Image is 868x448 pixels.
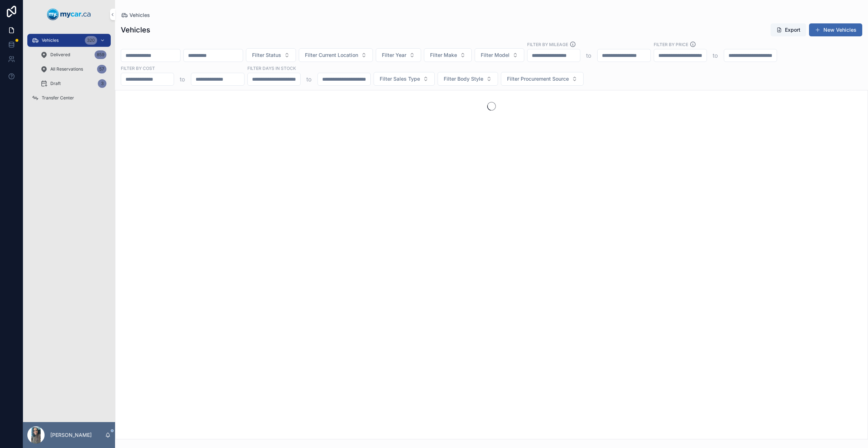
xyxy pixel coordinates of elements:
[507,75,569,82] span: Filter Procurement Source
[180,75,185,84] p: to
[374,72,435,86] button: Select Button
[376,48,421,62] button: Select Button
[121,25,150,35] h1: Vehicles
[36,63,111,76] a: All Reservations57
[586,51,591,60] p: to
[305,51,358,59] span: Filter Current Location
[438,72,498,86] button: Select Button
[809,23,862,36] button: New Vehicles
[713,51,718,60] p: to
[481,51,510,59] span: Filter Model
[50,52,70,58] span: Delivered
[50,431,92,439] p: [PERSON_NAME]
[36,48,111,61] a: Delivered859
[50,66,83,72] span: All Reservations
[771,23,806,36] button: Export
[42,95,74,101] span: Transfer Center
[95,50,106,59] div: 859
[23,29,115,114] div: scrollable content
[306,75,312,84] p: to
[98,79,106,88] div: 3
[121,65,155,71] label: FILTER BY COST
[430,51,457,59] span: Filter Make
[382,51,406,59] span: Filter Year
[85,36,97,45] div: 320
[501,72,584,86] button: Select Button
[247,65,296,71] label: Filter Days In Stock
[299,48,373,62] button: Select Button
[27,91,111,104] a: Transfer Center
[246,48,296,62] button: Select Button
[47,9,91,20] img: App logo
[380,75,420,82] span: Filter Sales Type
[475,48,524,62] button: Select Button
[42,37,59,43] span: Vehicles
[27,34,111,47] a: Vehicles320
[129,12,150,19] span: Vehicles
[444,75,483,82] span: Filter Body Style
[654,41,688,48] label: FILTER BY PRICE
[252,51,281,59] span: Filter Status
[36,77,111,90] a: Draft3
[121,12,150,19] a: Vehicles
[50,81,61,86] span: Draft
[424,48,472,62] button: Select Button
[97,65,106,73] div: 57
[527,41,568,48] label: Filter By Mileage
